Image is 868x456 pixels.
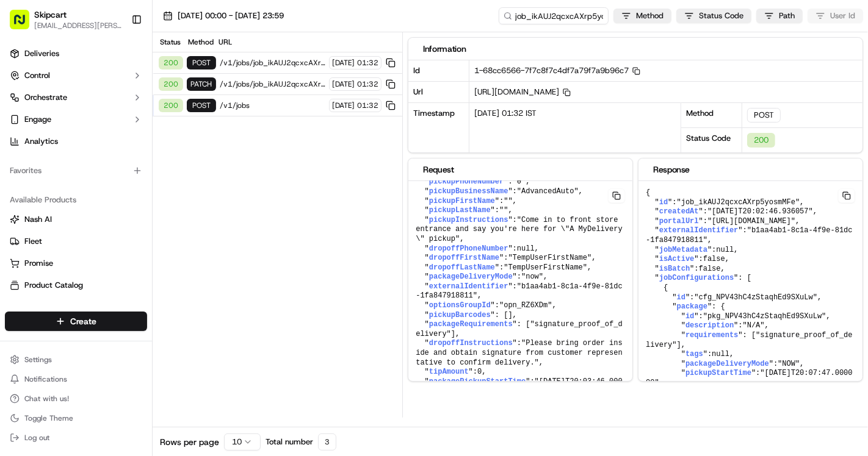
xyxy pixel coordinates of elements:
[778,360,800,368] span: "NOW"
[159,77,183,91] div: 200
[186,37,215,47] div: Method
[24,136,58,147] span: Analytics
[429,377,526,386] span: packagePickupStartTime
[5,88,147,107] button: Orchestrate
[681,102,742,127] div: Method
[70,315,96,327] span: Create
[187,56,216,69] div: POST
[677,293,685,302] span: id
[159,99,183,112] div: 200
[659,217,699,226] span: portalUrl
[474,65,640,76] span: 1-68cc6566-7f7c8f7c4df7a79f7a9b96c7
[517,244,535,253] span: null
[681,127,742,152] div: Status Code
[747,133,775,148] div: 200
[659,226,739,235] span: externalIdentifier
[5,232,147,251] button: Fleet
[513,177,526,186] span: "0"
[416,339,622,366] span: "Please bring order inside and obtain signature from customer representative to confirm delivery."
[266,436,313,447] span: Total number
[469,103,681,152] div: [DATE] 01:32 IST
[517,187,579,196] span: "AdvancedAuto"
[747,108,781,123] div: POST
[24,355,52,365] span: Settings
[160,436,219,448] span: Rows per page
[408,103,469,152] div: Timestamp
[712,350,729,358] span: null
[429,254,499,262] span: dropoffFirstName
[429,263,495,272] span: dropoffLastName
[24,433,49,443] span: Log out
[178,10,284,21] span: [DATE] 00:00 - [DATE] 23:59
[157,7,289,24] button: [DATE] 00:00 - [DATE] 23:59
[429,206,491,215] span: pickupLastName
[24,114,51,125] span: Engage
[676,9,751,23] button: Status Code
[423,163,618,176] div: Request
[499,301,552,310] span: "opn_RZ6XDm"
[429,273,513,281] span: packageDeliveryMode
[24,92,67,103] span: Orchestrate
[12,177,22,187] div: 📗
[5,5,126,34] button: Skipcart[EMAIL_ADDRESS][PERSON_NAME][DOMAIN_NAME]
[5,44,147,63] a: Deliveries
[716,246,734,254] span: null
[103,177,113,187] div: 💻
[416,216,622,243] span: "Come in to front store entrance and say you're here for \"A MyDelivery\" pickup"
[429,216,508,224] span: pickupInstructions
[685,321,734,330] span: description
[429,368,469,376] span: tipAmount
[24,258,53,269] span: Promise
[699,10,743,21] span: Status Code
[157,37,182,47] div: Status
[5,390,147,407] button: Chat with us!
[12,48,222,68] p: Welcome 👋
[408,60,469,81] div: Id
[220,79,325,89] span: /v1/jobs/job_ikAUJ2qcxcAXrp5yosmMFe
[659,246,707,254] span: jobMetadata
[685,350,703,358] span: tags
[5,312,147,331] button: Create
[429,282,508,291] span: externalIdentifier
[707,207,813,216] span: "[DATE]T20:02:46.936057"
[10,258,142,269] a: Promise
[357,79,378,89] span: 01:32
[34,21,121,30] button: [EMAIL_ADDRESS][PERSON_NAME][DOMAIN_NAME]
[677,198,800,207] span: "job_ikAUJ2qcxcAXrp5yosmMFe"
[219,37,397,47] div: URL
[34,9,67,21] button: Skipcart
[646,226,852,244] span: "b1aa4ab1-8c1a-4f9e-81dc-1fa847918811"
[429,244,508,253] span: dropoffPhoneNumber
[12,12,37,36] img: Nash
[7,171,98,193] a: 📗Knowledge Base
[208,119,222,134] button: Start new chat
[653,163,848,176] div: Response
[24,280,83,291] span: Product Catalog
[24,176,93,188] span: Knowledge Base
[187,99,216,112] div: POST
[42,128,154,138] div: We're available if you need us!
[779,10,795,21] span: Path
[5,210,147,229] button: Nash AI
[659,255,695,263] span: isActive
[220,58,325,68] span: /v1/jobs/job_ikAUJ2qcxcAXrp5yosmMFe/autodispatch
[5,429,147,446] button: Log out
[685,360,769,368] span: packageDeliveryMode
[5,276,147,295] button: Product Catalog
[423,43,848,55] div: Information
[332,79,355,89] span: [DATE]
[115,176,196,188] span: API Documentation
[694,293,817,302] span: "cfg_NPV43hC4zStaqhEd9SXuLw"
[12,116,34,138] img: 1736555255976-a54dd68f-1ca7-489b-9aae-adbdc363a1c4
[86,205,148,215] a: Powered byPylon
[707,217,795,226] span: "[URL][DOMAIN_NAME]"
[703,255,725,263] span: false
[121,206,148,215] span: Pylon
[5,132,147,151] a: Analytics
[659,198,668,207] span: id
[743,321,765,330] span: "N/A"
[416,282,622,301] span: "b1aa4ab1-8c1a-4f9e-81dc-1fa847918811"
[477,368,482,376] span: 0
[5,110,147,129] button: Engage
[659,207,699,216] span: createdAt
